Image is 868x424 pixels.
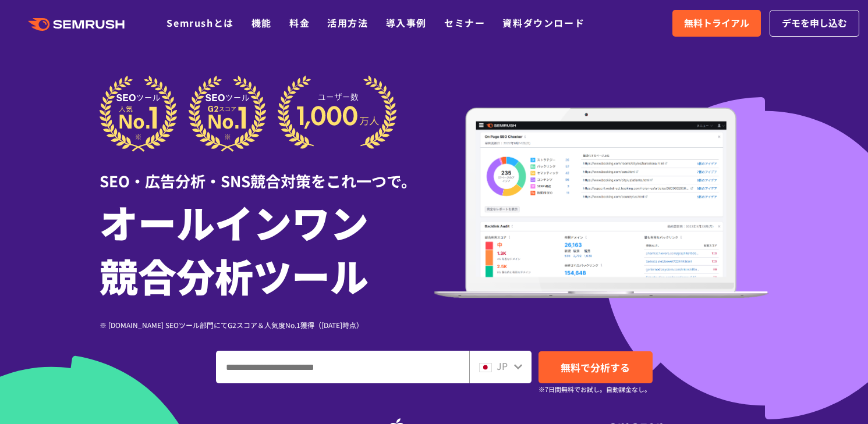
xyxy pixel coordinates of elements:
[327,16,368,30] a: 活用方法
[166,16,233,30] a: Semrushとは
[684,16,749,31] span: 無料トライアル
[251,16,272,30] a: 機能
[770,10,859,37] a: デモを申し込む
[538,384,651,395] small: ※7日間無料でお試し。自動課金なし。
[100,195,434,302] h1: オールインワン 競合分析ツール
[502,16,584,30] a: 資料ダウンロード
[782,16,847,31] span: デモを申し込む
[100,152,434,192] div: SEO・広告分析・SNS競合対策をこれ一つで。
[672,10,761,37] a: 無料トライアル
[386,16,427,30] a: 導入事例
[497,359,508,373] span: JP
[289,16,310,30] a: 料金
[444,16,485,30] a: セミナー
[561,360,630,375] span: 無料で分析する
[217,351,469,383] input: ドメイン、キーワードまたはURLを入力してください
[100,319,434,330] div: ※ [DOMAIN_NAME] SEOツール部門にてG2スコア＆人気度No.1獲得（[DATE]時点）
[538,351,653,383] a: 無料で分析する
